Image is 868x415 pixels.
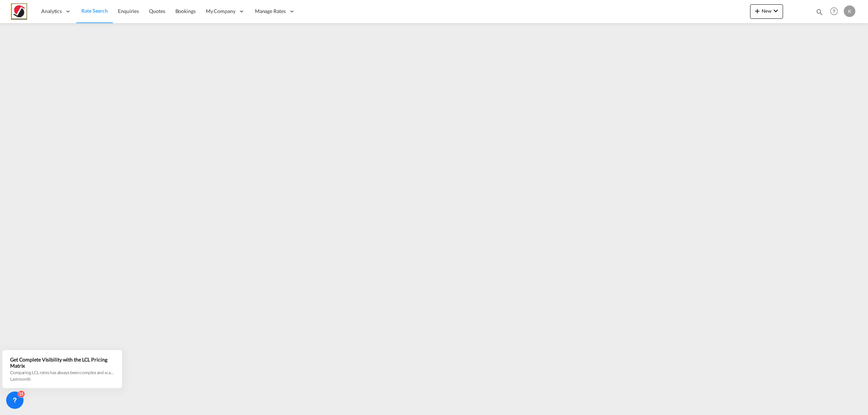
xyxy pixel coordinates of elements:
[816,8,824,16] md-icon: icon-magnify
[753,8,780,14] span: New
[206,8,235,15] span: My Company
[828,5,840,17] span: Help
[81,8,108,14] span: Rate Search
[149,8,165,14] span: Quotes
[118,8,139,14] span: Enquiries
[175,8,196,14] span: Bookings
[753,7,762,15] md-icon: icon-plus 400-fg
[750,4,783,19] button: icon-plus 400-fgNewicon-chevron-down
[828,5,844,18] div: Help
[255,8,286,15] span: Manage Rates
[41,8,62,15] span: Analytics
[844,5,855,17] div: K
[771,7,780,15] md-icon: icon-chevron-down
[11,3,27,20] img: a48b9190ed6d11ed9026135994875d88.jpg
[816,8,824,19] div: icon-magnify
